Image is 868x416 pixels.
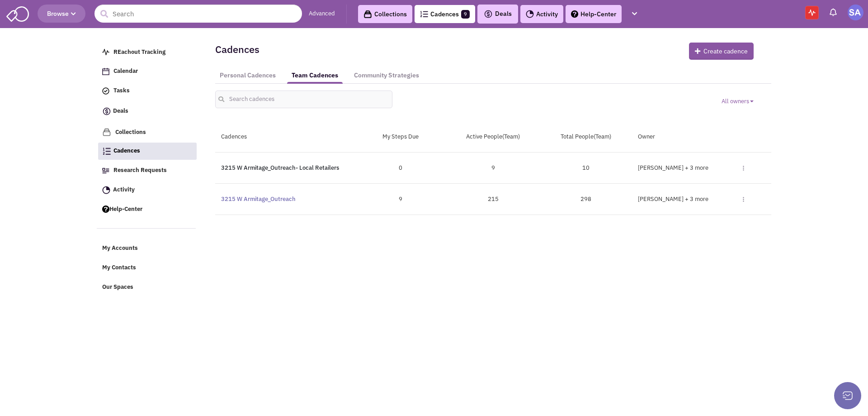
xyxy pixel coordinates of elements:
[115,128,146,136] span: Collections
[98,63,196,80] a: Calendar
[354,195,447,204] div: 9
[113,186,135,193] span: Activity
[113,48,165,56] span: REachout Tracking
[526,10,534,18] img: Activity.png
[98,143,197,160] a: Cadences
[566,5,622,23] a: Help-Center
[461,10,470,19] span: 9
[743,197,744,202] img: editmenu
[98,201,196,218] a: Help-Center
[481,8,514,20] button: Deals
[447,195,539,204] div: 215
[113,147,140,155] span: Cadences
[102,283,133,291] span: Our Spaces
[215,45,259,53] h2: Cadences
[638,164,733,172] div: [PERSON_NAME]
[102,186,110,194] img: Activity.png
[358,5,412,23] a: Collections
[689,43,754,60] button: Create cadence
[98,240,196,257] a: My Accounts
[98,102,196,121] a: Deals
[415,5,475,23] a: Cadences9
[287,67,343,84] a: Team Cadences
[632,133,771,141] div: Owner
[98,182,196,199] a: Activity
[102,244,138,252] span: My Accounts
[539,164,632,172] div: 10
[98,124,196,141] a: Collections
[354,164,447,172] div: 0
[102,206,109,213] img: help.png
[102,168,109,173] img: Research.png
[102,68,109,75] img: Calendar.png
[539,195,632,204] div: 298
[571,10,578,18] img: help.png
[539,133,632,141] div: Total People(Team)
[113,87,130,95] span: Tasks
[47,10,76,18] span: Browse
[309,10,335,18] a: Advanced
[848,5,863,20] img: Sarah Aiyash
[354,133,447,141] div: My Steps Due
[102,87,109,95] img: icon-tasks.png
[94,5,302,23] input: Search
[638,195,733,204] div: [PERSON_NAME]
[113,166,167,174] span: Research Requests
[420,11,428,17] img: Cadences_logo.png
[484,9,493,19] img: icon-deals.svg
[102,106,111,117] img: icon-deals.svg
[98,82,196,100] a: Tasks
[685,195,708,203] span: + 3 more
[215,67,280,84] a: Personal Cadences
[38,5,85,23] button: Browse
[98,44,196,61] a: REachout Tracking
[113,67,138,75] span: Calendar
[685,164,708,172] span: + 3 more
[98,162,196,179] a: Research Requests
[743,166,744,171] img: editmenu
[215,91,393,108] input: Search cadences
[6,5,29,22] img: SmartAdmin
[447,133,539,141] div: Active People(Team)
[103,148,111,155] img: Cadences_logo.png
[520,5,563,23] a: Activity
[215,133,354,141] div: Cadences
[722,97,754,105] a: All owners
[349,67,424,84] a: Community Strategies
[363,10,372,19] img: icon-collection-lavender-black.svg
[447,164,539,172] div: 9
[102,128,111,137] img: icon-collection-lavender.png
[484,10,512,18] span: Deals
[221,164,339,172] a: 3215 W Armitage_Outreach- Local Retailers
[98,259,196,277] a: My Contacts
[98,279,196,296] a: Our Spaces
[221,195,296,203] a: 3215 W Armitage_Outreach
[102,264,136,272] span: My Contacts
